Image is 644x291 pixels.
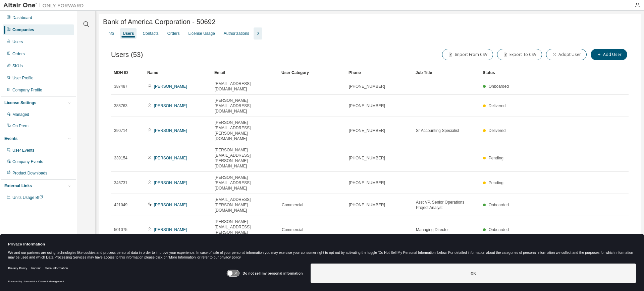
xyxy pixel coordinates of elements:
div: Events [4,136,17,141]
span: 421049 [114,202,127,208]
div: User Events [12,148,34,153]
span: 388763 [114,103,127,108]
span: [PHONE_NUMBER] [349,155,385,161]
div: License Settings [4,100,36,105]
span: Managing Director [416,227,449,232]
div: Dashboard [12,15,32,20]
div: Authorizations [224,31,249,36]
span: Onboarded [489,203,509,207]
span: Delivered [489,128,506,133]
span: [PHONE_NUMBER] [349,84,385,89]
span: 339154 [114,155,127,161]
div: Company Events [12,159,43,164]
span: 387487 [114,84,127,89]
div: Orders [167,31,180,36]
div: Status [483,67,588,78]
div: Phone [348,67,410,78]
button: Add User [591,49,627,60]
a: [PERSON_NAME] [154,84,187,89]
span: Users (53) [111,51,143,59]
span: [PHONE_NUMBER] [349,128,385,133]
span: [EMAIL_ADDRESS][PERSON_NAME][DOMAIN_NAME] [215,197,276,213]
span: [PHONE_NUMBER] [349,180,385,186]
div: External Links [4,183,32,189]
a: [PERSON_NAME] [154,128,187,133]
div: User Profile [12,75,34,81]
div: Users [123,31,134,36]
a: [PERSON_NAME] [154,156,187,160]
div: Orders [12,51,25,57]
img: Altair One [3,2,87,9]
div: Job Title [416,67,477,78]
span: Commercial [282,202,303,208]
div: Contacts [143,31,158,36]
span: [PERSON_NAME][EMAIL_ADDRESS][PERSON_NAME][DOMAIN_NAME] [215,219,276,240]
a: [PERSON_NAME] [154,203,187,207]
div: Info [107,31,114,36]
span: [PERSON_NAME][EMAIL_ADDRESS][PERSON_NAME][DOMAIN_NAME] [215,120,276,141]
div: Managed [12,112,29,117]
span: Onboarded [489,84,509,89]
div: Companies [12,27,34,32]
span: Bank of America Corporation - 50692 [103,18,216,26]
div: Users [12,39,23,45]
span: Commercial [282,227,303,232]
span: [PERSON_NAME][EMAIL_ADDRESS][DOMAIN_NAME] [215,98,276,114]
span: 501075 [114,227,127,232]
span: 390714 [114,128,127,133]
button: Export To CSV [497,49,542,60]
span: [PERSON_NAME][EMAIL_ADDRESS][DOMAIN_NAME] [215,175,276,191]
span: Asst VP, Senior Operations Project Analyst [416,200,477,210]
span: Units Usage BI [12,195,43,200]
a: [PERSON_NAME] [154,227,187,232]
div: Name [147,67,209,78]
div: User Category [281,67,343,78]
div: Company Profile [12,87,42,93]
span: [PHONE_NUMBER] [349,103,385,108]
button: Import From CSV [442,49,493,60]
a: [PERSON_NAME] [154,180,187,185]
button: Adopt User [546,49,587,60]
span: Delivered [489,103,506,108]
span: Sr Accounting Specialist [416,128,459,133]
span: 346731 [114,180,127,186]
div: Product Downloads [12,170,47,176]
span: Onboarded [489,227,509,232]
div: SKUs [12,63,23,69]
div: On Prem [12,123,29,129]
span: Pending [489,180,503,185]
span: [PERSON_NAME][EMAIL_ADDRESS][PERSON_NAME][DOMAIN_NAME] [215,147,276,169]
div: Email [214,67,276,78]
div: MDH ID [114,67,142,78]
a: [PERSON_NAME] [154,103,187,108]
div: License Usage [188,31,215,36]
span: [PHONE_NUMBER] [349,202,385,208]
span: [EMAIL_ADDRESS][DOMAIN_NAME] [215,81,276,92]
span: Pending [489,156,503,160]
